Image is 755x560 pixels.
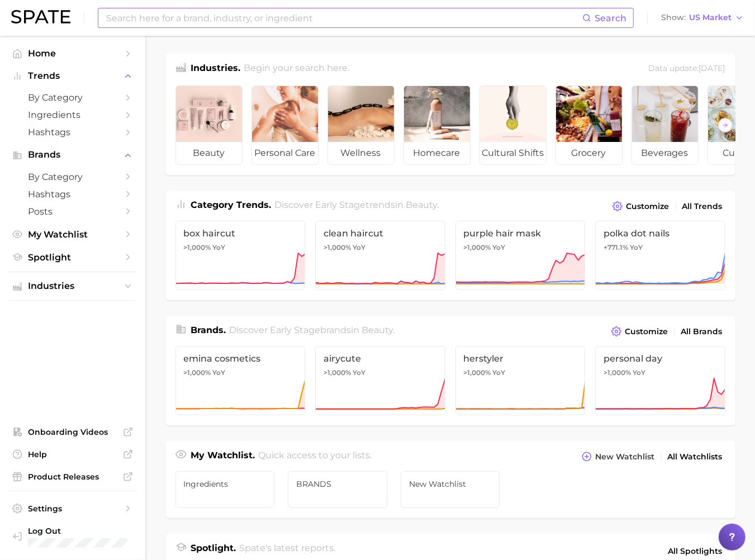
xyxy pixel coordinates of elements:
[9,146,136,163] button: Brands
[184,228,297,239] span: box haircut
[28,48,117,59] span: Home
[28,127,117,137] span: Hashtags
[631,86,699,165] a: beverages
[9,424,136,440] a: Onboarding Videos
[455,346,586,415] a: herstyler>1,000% YoY
[689,15,732,21] span: US Market
[633,368,645,377] span: YoY
[9,45,136,62] a: Home
[493,368,506,377] span: YoY
[595,221,725,290] a: polka dot nails+771.1% YoY
[28,504,117,514] span: Settings
[191,449,255,464] h1: My Watchlist.
[9,278,136,295] button: Industries
[604,228,717,239] span: polka dot nails
[9,68,136,84] button: Trends
[556,142,622,164] span: grocery
[296,480,379,488] span: BRANDS
[9,168,136,186] a: by Category
[28,472,117,482] span: Product Releases
[493,243,506,252] span: YoY
[464,228,577,239] span: purple hair mask
[658,11,747,25] button: ShowUS Market
[274,200,439,210] span: Discover Early Stage trends in .
[9,500,136,517] a: Settings
[626,202,669,211] span: Customize
[251,86,319,165] a: personal care
[191,200,272,210] span: Category Trends .
[184,480,267,488] span: Ingredients
[362,325,393,335] span: beauty
[596,452,655,462] span: New Watchlist
[324,243,351,251] span: >1,000%
[28,526,127,536] span: Log Out
[609,324,671,339] button: Customize
[668,452,723,462] span: All Watchlists
[28,71,117,81] span: Trends
[191,61,241,77] h1: Industries.
[176,142,242,164] span: beauty
[406,200,437,210] span: beauty
[288,471,387,508] a: BRANDS
[175,346,306,415] a: emina cosmetics>1,000% YoY
[678,324,725,339] a: All Brands
[555,86,623,165] a: grocery
[184,353,297,364] span: emina cosmetics
[401,471,500,508] a: New Watchlist
[9,106,136,124] a: Ingredients
[28,427,117,437] span: Onboarding Videos
[718,118,733,132] button: Scroll Right
[649,61,725,77] div: Data update: [DATE]
[11,10,70,23] img: SPATE
[665,449,725,464] a: All Watchlists
[9,249,136,266] a: Spotlight
[610,198,672,214] button: Customize
[668,544,723,558] span: All Spotlights
[258,449,372,464] h2: Quick access to your lists.
[630,243,643,252] span: YoY
[184,368,211,377] span: >1,000%
[324,353,437,364] span: airycute
[191,325,226,335] span: Brands .
[328,142,394,164] span: wellness
[404,142,470,164] span: homecare
[464,368,491,377] span: >1,000%
[28,281,117,291] span: Industries
[681,327,723,336] span: All Brands
[184,243,211,251] span: >1,000%
[632,142,698,164] span: beverages
[315,346,445,415] a: airycute>1,000% YoY
[175,86,243,165] a: beauty
[595,13,626,23] span: Search
[229,325,395,335] span: Discover Early Stage brands in .
[353,243,365,252] span: YoY
[252,142,318,164] span: personal care
[464,243,491,251] span: >1,000%
[625,327,668,336] span: Customize
[315,221,445,290] a: clean haircut>1,000% YoY
[28,206,117,217] span: Posts
[480,142,546,164] span: cultural shifts
[9,186,136,203] a: Hashtags
[455,221,586,290] a: purple hair mask>1,000% YoY
[327,86,395,165] a: wellness
[9,124,136,141] a: Hashtags
[9,523,136,552] a: Log out. Currently logged in with e-mail rking@bellff.com.
[213,243,226,252] span: YoY
[464,353,577,364] span: herstyler
[9,446,136,463] a: Help
[175,221,306,290] a: box haircut>1,000% YoY
[28,229,117,240] span: My Watchlist
[324,368,351,377] span: >1,000%
[403,86,471,165] a: homecare
[682,202,723,211] span: All Trends
[479,86,547,165] a: cultural shifts
[9,468,136,485] a: Product Releases
[28,449,117,459] span: Help
[9,226,136,243] a: My Watchlist
[213,368,226,377] span: YoY
[28,150,117,160] span: Brands
[661,15,686,21] span: Show
[28,252,117,263] span: Spotlight
[175,471,275,508] a: Ingredients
